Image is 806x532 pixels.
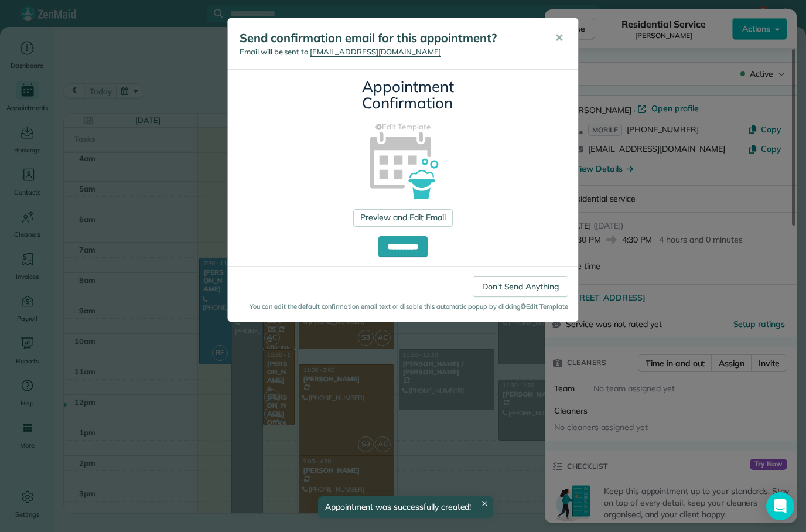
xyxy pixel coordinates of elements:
img: appointment_confirmation_icon-141e34405f88b12ade42628e8c248340957700ab75a12ae832a8710e9b578dc5.png [351,111,456,216]
span: ✕ [555,31,563,45]
span: Email will be sent to [240,47,441,57]
a: Edit Template [237,121,569,133]
small: You can edit the default confirmation email text or disable this automatic popup by clicking Edit... [238,302,568,312]
h5: Send confirmation email for this appointment? [240,30,538,46]
div: Appointment was successfully created! [318,496,494,518]
a: Don't Send Anything [473,276,568,297]
div: Open Intercom Messenger [766,492,794,520]
a: Preview and Edit Email [353,209,452,227]
h3: Appointment Confirmation [362,79,444,112]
